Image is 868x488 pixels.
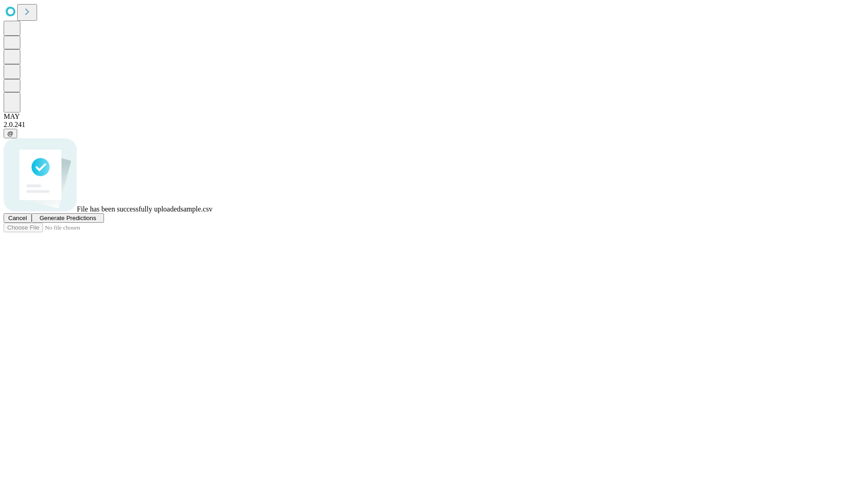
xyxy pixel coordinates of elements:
div: MAY [4,113,864,121]
span: @ [7,130,14,137]
span: sample.csv [180,205,212,213]
span: Cancel [8,215,27,221]
button: Generate Predictions [32,213,104,223]
div: 2.0.241 [4,121,864,129]
button: Cancel [4,213,32,223]
span: Generate Predictions [39,215,96,221]
button: @ [4,129,17,138]
span: File has been successfully uploaded [77,205,180,213]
